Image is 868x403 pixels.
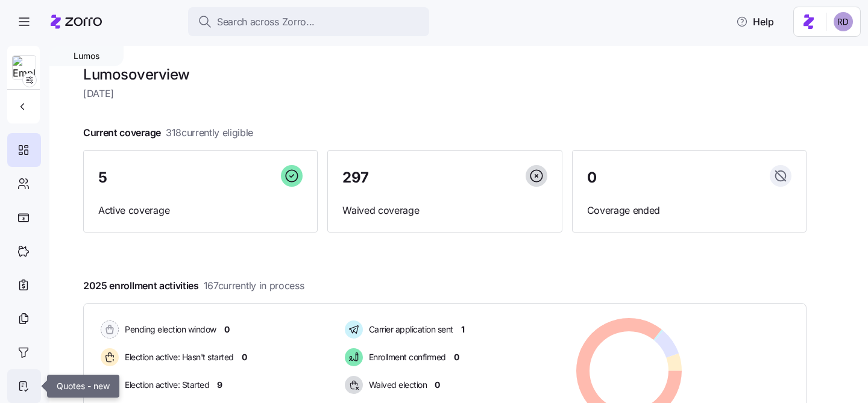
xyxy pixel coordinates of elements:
span: 167 currently in process [204,278,304,293]
img: Employer logo [13,56,36,80]
span: 5 [98,170,107,185]
span: 0 [242,351,247,363]
span: 318 currently eligible [166,125,253,140]
button: Help [726,10,784,34]
span: Pending election window [121,323,216,336]
span: Help [736,14,774,29]
span: Waived election [365,379,427,391]
span: Coverage ended [587,203,791,218]
span: Enrollment confirmed [365,351,446,363]
span: Election active: Hasn't started [121,351,234,363]
span: Carrier application sent [365,323,453,336]
span: Search across Zorro... [217,14,315,30]
span: 0 [454,351,459,363]
span: 9 [217,379,222,391]
span: 0 [435,379,440,391]
span: 297 [342,170,369,185]
span: 1 [461,323,465,336]
h1: Lumos overview [83,65,807,84]
span: 2025 enrollment activities [83,278,304,293]
button: Search across Zorro... [188,7,429,36]
span: Current coverage [83,125,253,140]
span: Election active: Started [121,379,209,391]
span: 0 [224,323,230,336]
img: 6d862e07fa9c5eedf81a4422c42283ac [834,12,853,31]
span: Active coverage [98,203,303,218]
span: Waived coverage [342,203,547,218]
span: [DATE] [83,86,807,101]
div: Lumos [49,46,124,66]
span: 0 [587,170,597,185]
